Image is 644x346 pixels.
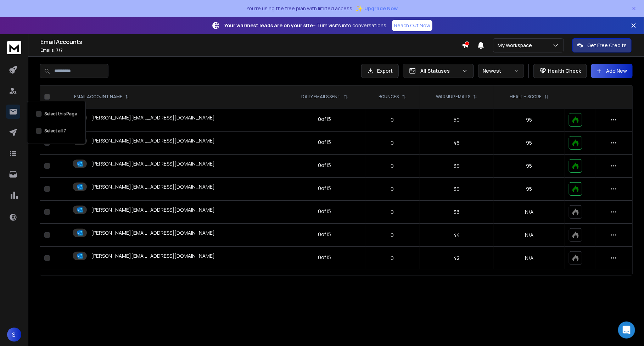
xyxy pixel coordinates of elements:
[318,162,331,169] div: 0 of 15
[370,231,415,239] p: 0
[7,328,21,342] button: S
[494,155,565,178] td: 95
[44,128,66,134] label: Select all 7
[498,208,560,216] p: N/A
[420,67,459,74] p: All Statuses
[318,116,331,123] div: 0 of 15
[494,178,565,201] td: 95
[318,208,331,215] div: 0 of 15
[572,38,632,52] button: Get Free Credits
[246,5,352,12] p: You're using the free plan with limited access
[370,162,415,169] p: 0
[91,252,215,259] p: [PERSON_NAME][EMAIL_ADDRESS][DOMAIN_NAME]
[224,22,386,29] p: – Turn visits into conversations
[478,64,524,78] button: Newest
[510,94,542,100] p: HEALTH SCORE
[91,229,215,236] p: [PERSON_NAME][EMAIL_ADDRESS][DOMAIN_NAME]
[91,183,215,190] p: [PERSON_NAME][EMAIL_ADDRESS][DOMAIN_NAME]
[364,5,398,12] span: Upgrade Now
[40,48,462,53] p: Emails :
[318,231,331,238] div: 0 of 15
[370,185,415,192] p: 0
[318,185,331,192] div: 0 of 15
[7,41,21,54] img: logo
[420,178,494,201] td: 39
[494,132,565,155] td: 95
[379,94,399,100] p: BOUNCES
[591,64,633,78] button: Add New
[74,94,129,100] div: EMAIL ACCOUNT NAME
[420,132,494,155] td: 46
[498,231,560,239] p: N/A
[370,139,415,146] p: 0
[361,64,399,78] button: Export
[548,67,581,74] p: Health Check
[370,255,415,262] p: 0
[91,137,215,144] p: [PERSON_NAME][EMAIL_ADDRESS][DOMAIN_NAME]
[370,208,415,216] p: 0
[420,224,494,247] td: 44
[318,139,331,146] div: 0 of 15
[91,160,215,167] p: [PERSON_NAME][EMAIL_ADDRESS][DOMAIN_NAME]
[302,94,341,100] p: DAILY EMAILS SENT
[392,20,432,31] a: Reach Out Now
[355,4,363,13] span: ✨
[91,206,215,213] p: [PERSON_NAME][EMAIL_ADDRESS][DOMAIN_NAME]
[420,155,494,178] td: 39
[56,47,63,53] span: 7 / 7
[420,108,494,132] td: 50
[587,42,627,49] p: Get Free Credits
[420,247,494,270] td: 42
[40,38,462,46] h1: Email Accounts
[494,108,565,132] td: 95
[618,322,635,339] div: Open Intercom Messenger
[224,22,313,29] strong: Your warmest leads are on your site
[498,42,535,49] p: My Workspace
[436,94,470,100] p: WARMUP EMAILS
[44,111,77,117] label: Select this Page
[533,64,587,78] button: Health Check
[394,22,430,29] p: Reach Out Now
[498,255,560,262] p: N/A
[91,114,215,121] p: [PERSON_NAME][EMAIL_ADDRESS][DOMAIN_NAME]
[318,254,331,261] div: 0 of 15
[355,1,398,16] button: ✨Upgrade Now
[420,201,494,224] td: 36
[370,116,415,123] p: 0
